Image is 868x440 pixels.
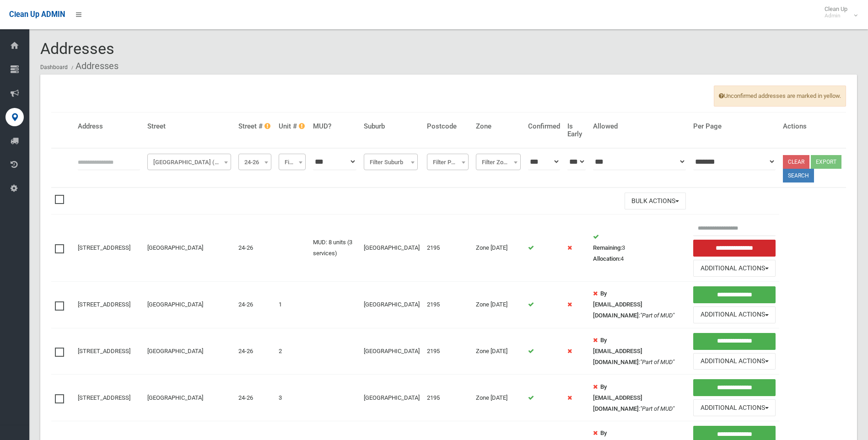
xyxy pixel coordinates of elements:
[427,123,469,130] h4: Postcode
[693,306,775,323] button: Additional Actions
[593,337,642,365] strong: By [EMAIL_ADDRESS][DOMAIN_NAME]
[150,156,229,169] span: Renown Avenue (WILEY PARK)
[147,123,231,130] h4: Street
[783,169,814,182] button: Search
[360,375,423,421] td: [GEOGRAPHIC_DATA]
[144,282,235,328] td: [GEOGRAPHIC_DATA]
[589,375,690,421] td: :
[144,328,235,375] td: [GEOGRAPHIC_DATA]
[625,193,686,209] button: Bulk Actions
[281,156,303,169] span: Filter Unit #
[366,156,415,169] span: Filter Suburb
[589,282,690,328] td: :
[360,215,423,282] td: [GEOGRAPHIC_DATA]
[235,215,275,282] td: 24-26
[144,215,235,282] td: [GEOGRAPHIC_DATA]
[364,154,418,170] span: Filter Suburb
[640,312,674,319] em: "Part of MUD"
[144,375,235,421] td: [GEOGRAPHIC_DATA]
[238,123,271,130] h4: Street #
[313,123,356,130] h4: MUD?
[478,156,518,169] span: Filter Zone
[423,282,472,328] td: 2195
[360,282,423,328] td: [GEOGRAPHIC_DATA]
[364,123,420,130] h4: Suburb
[241,156,269,169] span: 24-26
[423,215,472,282] td: 2195
[279,123,305,130] h4: Unit #
[589,328,690,375] td: :
[783,155,809,169] a: Clear
[69,58,119,75] li: Addresses
[9,10,65,19] span: Clean Up ADMIN
[693,399,775,416] button: Additional Actions
[235,328,275,375] td: 24-26
[593,290,642,319] strong: By [EMAIL_ADDRESS][DOMAIN_NAME]
[472,282,524,328] td: Zone [DATE]
[693,123,775,130] h4: Per Page
[811,155,841,169] button: Export
[423,328,472,375] td: 2195
[825,12,847,19] small: Admin
[472,328,524,375] td: Zone [DATE]
[528,123,560,130] h4: Confirmed
[275,282,309,328] td: 1
[714,86,846,107] span: Unconfirmed addresses are marked in yellow.
[78,301,130,308] a: [STREET_ADDRESS]
[238,154,271,170] span: 24-26
[147,154,231,170] span: Renown Avenue (WILEY PARK)
[279,154,305,170] span: Filter Unit #
[78,348,130,354] a: [STREET_ADDRESS]
[275,375,309,421] td: 3
[783,123,842,130] h4: Actions
[476,123,521,130] h4: Zone
[78,394,130,401] a: [STREET_ADDRESS]
[427,154,469,170] span: Filter Postcode
[593,123,686,130] h4: Allowed
[567,123,586,138] h4: Is Early
[820,5,857,19] span: Clean Up
[235,375,275,421] td: 24-26
[40,64,68,70] a: Dashboard
[640,359,674,365] em: "Part of MUD"
[476,154,521,170] span: Filter Zone
[693,353,775,370] button: Additional Actions
[360,328,423,375] td: [GEOGRAPHIC_DATA]
[429,156,466,169] span: Filter Postcode
[78,123,140,130] h4: Address
[275,328,309,375] td: 2
[589,215,690,282] td: 3 4
[423,375,472,421] td: 2195
[640,405,674,412] em: "Part of MUD"
[593,383,642,412] strong: By [EMAIL_ADDRESS][DOMAIN_NAME]
[78,244,130,251] a: [STREET_ADDRESS]
[309,215,360,282] td: MUD: 8 units (3 services)
[593,255,620,262] strong: Allocation:
[472,375,524,421] td: Zone [DATE]
[235,282,275,328] td: 24-26
[593,244,622,251] strong: Remaining:
[40,39,114,58] span: Addresses
[472,215,524,282] td: Zone [DATE]
[693,260,775,277] button: Additional Actions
